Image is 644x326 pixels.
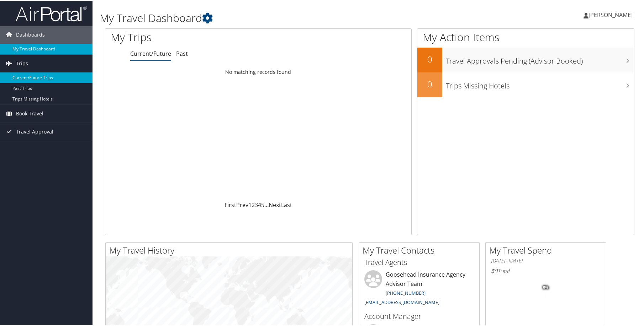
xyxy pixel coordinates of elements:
[16,122,53,140] span: Travel Approval
[109,244,352,256] h2: My Travel History
[225,200,236,208] a: First
[111,29,279,44] h1: My Trips
[176,49,188,57] a: Past
[16,104,43,122] span: Book Travel
[417,47,634,72] a: 0Travel Approvals Pending (Advisor Booked)
[446,77,634,90] h3: Trips Missing Hotels
[386,289,426,295] a: [PHONE_NUMBER]
[100,10,460,25] h1: My Travel Dashboard
[491,266,601,274] h6: Total
[16,5,87,21] img: airportal-logo.png
[281,200,292,208] a: Last
[261,200,264,208] a: 5
[364,298,439,305] a: [EMAIL_ADDRESS][DOMAIN_NAME]
[248,200,252,208] a: 1
[417,53,442,65] h2: 0
[130,49,171,57] a: Current/Future
[105,65,411,78] td: No matching records found
[489,244,606,256] h2: My Travel Spend
[491,266,497,274] span: $0
[361,270,477,308] li: Goosehead Insurance Agency Advisor Team
[588,10,633,18] span: [PERSON_NAME]
[417,72,634,97] a: 0Trips Missing Hotels
[258,200,261,208] a: 4
[584,4,640,25] a: [PERSON_NAME]
[446,52,634,65] h3: Travel Approvals Pending (Advisor Booked)
[364,311,474,321] h3: Account Manager
[16,54,28,72] span: Trips
[255,200,258,208] a: 3
[269,200,281,208] a: Next
[543,285,549,289] tspan: 0%
[364,257,474,267] h3: Travel Agents
[264,200,269,208] span: …
[363,244,479,256] h2: My Travel Contacts
[252,200,255,208] a: 2
[491,257,601,263] h6: [DATE] - [DATE]
[417,29,634,44] h1: My Action Items
[417,77,442,89] h2: 0
[236,200,248,208] a: Prev
[16,25,45,43] span: Dashboards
